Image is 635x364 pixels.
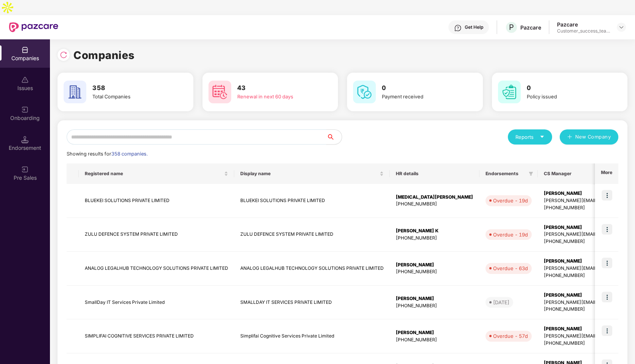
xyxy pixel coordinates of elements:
h3: 43 [237,83,317,93]
td: ZULU DEFENCE SYSTEM PRIVATE LIMITED [234,218,390,252]
th: More [595,163,618,184]
h3: 0 [527,83,607,93]
h1: Companies [73,47,135,64]
div: [PHONE_NUMBER] [396,336,473,344]
span: Registered name [85,171,223,177]
img: svg+xml;base64,PHN2ZyB4bWxucz0iaHR0cDovL3d3dy53My5vcmcvMjAwMC9zdmciIHdpZHRoPSI2MCIgaGVpZ2h0PSI2MC... [353,81,376,103]
img: svg+xml;base64,PHN2ZyBpZD0iRHJvcGRvd24tMzJ4MzIiIHhtbG5zPSJodHRwOi8vd3d3LnczLm9yZy8yMDAwL3N2ZyIgd2... [618,24,624,30]
span: Showing results for [67,151,148,157]
div: [PERSON_NAME] [396,295,473,302]
div: Reports [515,133,545,141]
div: [PERSON_NAME] [396,261,473,269]
img: icon [602,325,612,336]
div: [DATE] [493,299,509,306]
div: Customer_success_team_lead [557,28,610,34]
span: plus [567,134,572,140]
img: svg+xml;base64,PHN2ZyB4bWxucz0iaHR0cDovL3d3dy53My5vcmcvMjAwMC9zdmciIHdpZHRoPSI2MCIgaGVpZ2h0PSI2MC... [209,81,231,103]
img: svg+xml;base64,PHN2ZyBpZD0iQ29tcGFuaWVzIiB4bWxucz0iaHR0cDovL3d3dy53My5vcmcvMjAwMC9zdmciIHdpZHRoPS... [21,46,29,54]
span: 358 companies. [111,151,148,157]
span: Endorsements [486,171,526,177]
h3: 358 [92,83,173,93]
div: Policy issued [527,93,607,101]
span: filter [527,169,535,178]
h3: 0 [382,83,462,93]
img: svg+xml;base64,PHN2ZyBpZD0iSGVscC0zMngzMiIgeG1sbnM9Imh0dHA6Ly93d3cudzMub3JnLzIwMDAvc3ZnIiB3aWR0aD... [454,24,462,32]
div: Pazcare [557,21,610,28]
span: New Company [575,133,611,141]
div: [PERSON_NAME] [396,329,473,336]
span: P [509,23,514,32]
button: search [326,129,342,145]
div: Overdue - 57d [493,332,528,340]
div: [PHONE_NUMBER] [396,268,473,275]
img: icon [602,190,612,201]
img: svg+xml;base64,PHN2ZyB3aWR0aD0iMTQuNSIgaGVpZ2h0PSIxNC41IiB2aWV3Qm94PSIwIDAgMTYgMTYiIGZpbGw9Im5vbm... [21,136,29,143]
div: [PERSON_NAME] K [396,227,473,235]
span: Display name [240,171,378,177]
div: Pazcare [520,24,541,31]
div: Total Companies [92,93,173,101]
img: icon [602,258,612,268]
img: svg+xml;base64,PHN2ZyBpZD0iUmVsb2FkLTMyeDMyIiB4bWxucz0iaHR0cDovL3d3dy53My5vcmcvMjAwMC9zdmciIHdpZH... [60,51,67,59]
button: plusNew Company [560,129,618,145]
div: Renewal in next 60 days [237,93,317,101]
td: SmallDay IT Services Private Limited [79,286,234,320]
img: svg+xml;base64,PHN2ZyB3aWR0aD0iMjAiIGhlaWdodD0iMjAiIHZpZXdCb3g9IjAgMCAyMCAyMCIgZmlsbD0ibm9uZSIgeG... [21,166,29,173]
img: icon [602,224,612,235]
img: svg+xml;base64,PHN2ZyB4bWxucz0iaHR0cDovL3d3dy53My5vcmcvMjAwMC9zdmciIHdpZHRoPSI2MCIgaGVpZ2h0PSI2MC... [498,81,521,103]
img: svg+xml;base64,PHN2ZyB4bWxucz0iaHR0cDovL3d3dy53My5vcmcvMjAwMC9zdmciIHdpZHRoPSI2MCIgaGVpZ2h0PSI2MC... [64,81,86,103]
img: svg+xml;base64,PHN2ZyB3aWR0aD0iMjAiIGhlaWdodD0iMjAiIHZpZXdCb3g9IjAgMCAyMCAyMCIgZmlsbD0ibm9uZSIgeG... [21,106,29,114]
td: ANALOG LEGALHUB TECHNOLOGY SOLUTIONS PRIVATE LIMITED [234,252,390,286]
td: BLUEKEI SOLUTIONS PRIVATE LIMITED [79,184,234,218]
th: HR details [390,163,479,184]
td: ZULU DEFENCE SYSTEM PRIVATE LIMITED [79,218,234,252]
div: [PHONE_NUMBER] [396,302,473,310]
span: filter [529,171,533,176]
div: [PHONE_NUMBER] [396,235,473,242]
span: search [326,134,342,140]
div: [PHONE_NUMBER] [396,201,473,208]
td: SMALLDAY IT SERVICES PRIVATE LIMITED [234,286,390,320]
div: Overdue - 19d [493,197,528,204]
div: Overdue - 63d [493,264,528,272]
td: ANALOG LEGALHUB TECHNOLOGY SOLUTIONS PRIVATE LIMITED [79,252,234,286]
div: [MEDICAL_DATA][PERSON_NAME] [396,194,473,201]
span: caret-down [540,134,545,139]
td: BLUEKEI SOLUTIONS PRIVATE LIMITED [234,184,390,218]
th: Registered name [79,163,234,184]
img: icon [602,292,612,302]
div: Overdue - 19d [493,231,528,238]
img: svg+xml;base64,PHN2ZyBpZD0iSXNzdWVzX2Rpc2FibGVkIiB4bWxucz0iaHR0cDovL3d3dy53My5vcmcvMjAwMC9zdmciIH... [21,76,29,84]
td: Simplifai Cognitive Services Private Limited [234,319,390,353]
th: Display name [234,163,390,184]
div: Get Help [465,24,483,30]
td: SIMPLIFAI COGNITIVE SERVICES PRIVATE LIMITED [79,319,234,353]
div: Payment received [382,93,462,101]
img: New Pazcare Logo [9,22,58,32]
